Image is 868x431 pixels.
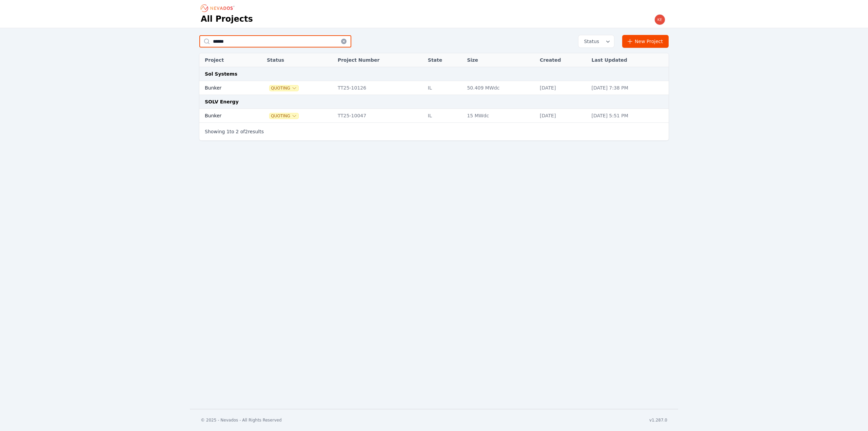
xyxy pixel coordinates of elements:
[425,109,464,123] td: IL
[581,38,599,45] span: Status
[199,109,669,123] tr: BunkerQuotingTT25-10047IL15 MWdc[DATE][DATE] 5:51 PM
[463,109,536,123] td: 15 MWdc
[199,81,251,95] td: Bunker
[199,95,669,109] td: SOLV Energy
[425,53,464,67] th: State
[334,53,425,67] th: Project Number
[588,109,669,123] td: [DATE] 5:51 PM
[425,81,464,95] td: IL
[578,35,614,47] button: Status
[226,129,230,134] span: 1
[245,129,248,134] span: 2
[205,128,264,135] p: Showing to of results
[270,113,298,119] button: Quoting
[588,53,669,67] th: Last Updated
[201,3,237,14] nav: Breadcrumb
[622,35,669,48] a: New Project
[270,85,298,91] button: Quoting
[199,109,251,123] td: Bunker
[536,109,588,123] td: [DATE]
[334,109,425,123] td: TT25-10047
[463,53,536,67] th: Size
[536,81,588,95] td: [DATE]
[588,81,669,95] td: [DATE] 7:38 PM
[199,67,669,81] td: Sol Systems
[199,53,251,67] th: Project
[654,14,665,25] img: kevin.west@nevados.solar
[201,417,282,423] div: © 2025 - Nevados - All Rights Reserved
[236,129,239,134] span: 2
[536,53,588,67] th: Created
[649,417,667,423] div: v1.287.0
[334,81,425,95] td: TT25-10126
[201,14,253,24] h1: All Projects
[199,81,669,95] tr: BunkerQuotingTT25-10126IL50.409 MWdc[DATE][DATE] 7:38 PM
[263,53,334,67] th: Status
[463,81,536,95] td: 50.409 MWdc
